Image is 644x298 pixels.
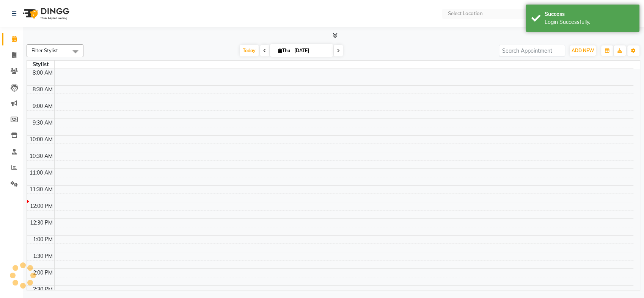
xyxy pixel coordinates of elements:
div: 10:00 AM [28,136,54,144]
div: 12:00 PM [28,202,54,210]
span: Thu [276,48,292,53]
div: 8:00 AM [31,69,54,77]
div: 1:00 PM [31,236,54,243]
div: Success [545,10,634,18]
button: ADD NEW [570,45,596,56]
div: 2:00 PM [31,269,54,277]
div: 2:30 PM [31,286,54,293]
span: ADD NEW [572,48,594,53]
div: 9:30 AM [31,119,54,127]
div: 10:30 AM [28,152,54,160]
input: 2025-09-04 [292,45,330,56]
div: Select Location [448,10,482,17]
div: 11:30 AM [28,186,54,193]
input: Search Appointment [499,45,565,56]
div: 8:30 AM [31,86,54,94]
div: Stylist [27,61,54,69]
div: Login Successfully. [545,18,634,26]
div: 1:30 PM [31,252,54,260]
span: Filter Stylist [31,47,58,53]
img: logo [19,3,71,24]
span: Today [240,45,259,56]
div: 9:00 AM [31,102,54,110]
div: 11:00 AM [28,169,54,177]
div: 12:30 PM [28,219,54,227]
